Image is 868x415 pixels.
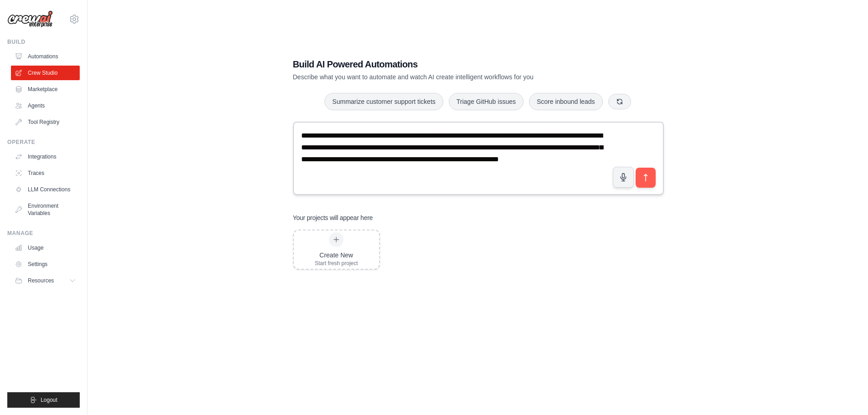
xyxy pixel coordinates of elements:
[315,251,358,260] div: Create New
[7,38,80,46] div: Build
[324,93,443,110] button: Summarize customer support tickets
[449,93,524,110] button: Triage GitHub issues
[11,241,80,255] a: Usage
[11,199,80,220] a: Environment Variables
[822,371,868,415] iframe: Chat Widget
[28,277,54,284] span: Resources
[293,58,599,71] h1: Build AI Powered Automations
[11,98,80,113] a: Agents
[11,82,80,97] a: Marketplace
[11,166,80,180] a: Traces
[41,396,57,404] span: Logout
[529,93,603,110] button: Score inbound leads
[293,72,599,82] p: Describe what you want to automate and watch AI create intelligent workflows for you
[11,182,80,197] a: LLM Connections
[613,167,634,188] button: Click to speak your automation idea
[315,260,358,267] div: Start fresh project
[7,392,80,408] button: Logout
[11,115,80,129] a: Tool Registry
[11,257,80,272] a: Settings
[7,230,80,237] div: Manage
[293,213,373,222] h3: Your projects will appear here
[11,149,80,164] a: Integrations
[7,10,53,28] img: Logo
[11,273,80,288] button: Resources
[11,49,80,64] a: Automations
[608,94,631,109] button: Get new suggestions
[11,66,80,80] a: Crew Studio
[7,138,80,146] div: Operate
